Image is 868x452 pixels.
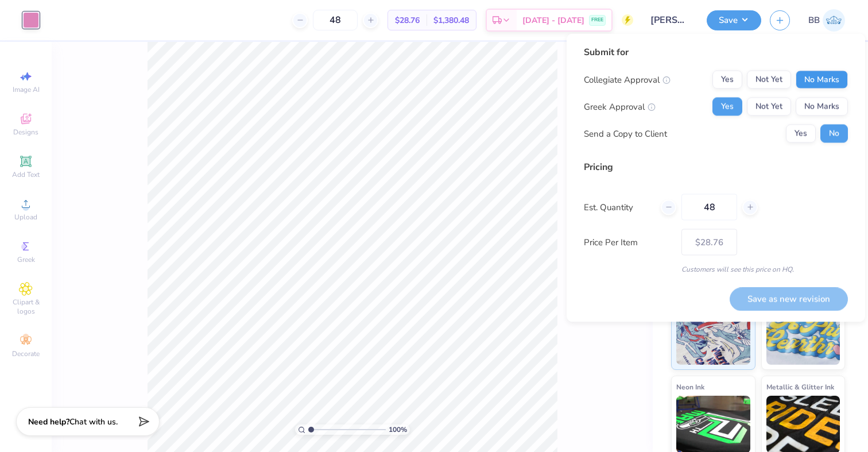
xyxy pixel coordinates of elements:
[28,416,69,427] strong: Need help?
[584,73,671,86] div: Collegiate Approval
[707,10,761,30] button: Save
[766,381,834,393] span: Metallic & Glitter Ink
[681,194,737,221] input: – –
[676,381,704,393] span: Neon Ink
[6,298,46,316] span: Clipart & logos
[12,170,40,179] span: Add Text
[433,14,469,26] span: $1,380.48
[584,264,848,275] div: Customers will see this price on HQ.
[313,10,358,30] input: – –
[808,14,820,27] span: BB
[14,213,37,222] span: Upload
[786,125,816,143] button: Yes
[712,98,742,116] button: Yes
[584,127,667,140] div: Send a Copy to Client
[808,9,845,32] a: BB
[69,416,118,427] span: Chat with us.
[820,125,848,143] button: No
[395,14,420,26] span: $28.76
[389,424,407,435] span: 100 %
[642,9,698,32] input: Untitled Design
[796,98,848,116] button: No Marks
[796,71,848,89] button: No Marks
[17,255,35,264] span: Greek
[747,71,791,89] button: Not Yet
[766,307,840,365] img: Puff Ink
[591,16,603,24] span: FREE
[747,98,791,116] button: Not Yet
[522,14,584,26] span: [DATE] - [DATE]
[676,307,750,365] img: Standard
[823,9,845,32] img: Bennett Barth
[584,100,656,113] div: Greek Approval
[584,235,673,249] label: Price Per Item
[12,349,40,358] span: Decorate
[13,128,38,137] span: Designs
[584,200,652,214] label: Est. Quantity
[584,160,848,174] div: Pricing
[13,85,40,94] span: Image AI
[712,71,742,89] button: Yes
[584,45,848,59] div: Submit for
